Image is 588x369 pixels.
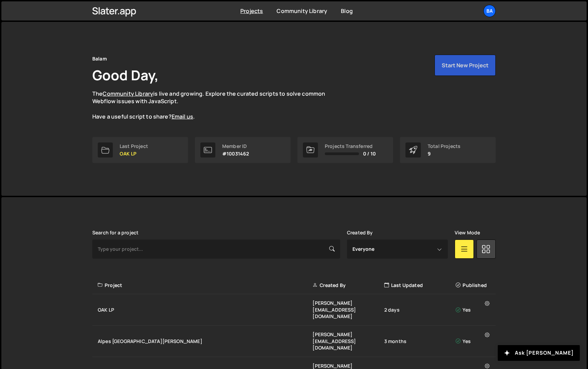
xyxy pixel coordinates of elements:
[435,55,496,76] button: Start New Project
[384,306,456,313] div: 2 days
[277,7,327,15] a: Community Library
[222,143,249,149] div: Member ID
[240,7,263,15] a: Projects
[483,5,496,17] a: Ba
[92,326,496,357] a: Alpes [GEOGRAPHIC_DATA][PERSON_NAME] [PERSON_NAME][EMAIL_ADDRESS][DOMAIN_NAME] 3 months Yes
[312,282,384,289] div: Created By
[222,151,249,156] p: #10031462
[455,230,480,235] label: View Mode
[92,90,338,121] p: The is live and growing. Explore the curated scripts to solve common Webflow issues with JavaScri...
[428,143,460,149] div: Total Projects
[456,338,492,345] div: Yes
[98,282,312,289] div: Project
[92,294,496,326] a: OAK LP [PERSON_NAME][EMAIL_ADDRESS][DOMAIN_NAME] 2 days Yes
[347,230,373,235] label: Created By
[103,90,153,97] a: Community Library
[92,230,138,235] label: Search for a project
[325,143,376,149] div: Projects Transferred
[120,143,148,149] div: Last Project
[384,338,456,345] div: 3 months
[456,306,492,313] div: Yes
[120,151,148,156] p: OAK LP
[98,306,312,313] div: OAK LP
[498,345,580,361] button: Ask [PERSON_NAME]
[98,338,312,345] div: Alpes [GEOGRAPHIC_DATA][PERSON_NAME]
[341,7,353,15] a: Blog
[92,137,188,163] a: Last Project OAK LP
[312,300,384,320] div: [PERSON_NAME][EMAIL_ADDRESS][DOMAIN_NAME]
[384,282,456,289] div: Last Updated
[92,55,107,63] div: Balam
[363,151,376,156] span: 0 / 10
[92,66,159,84] h1: Good Day,
[92,240,340,259] input: Type your project...
[312,331,384,351] div: [PERSON_NAME][EMAIL_ADDRESS][DOMAIN_NAME]
[428,151,460,156] p: 9
[172,113,193,120] a: Email us
[456,282,492,289] div: Published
